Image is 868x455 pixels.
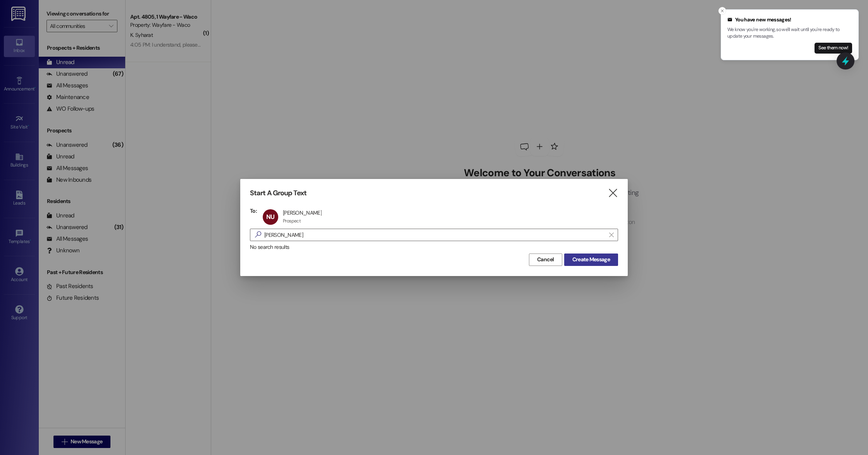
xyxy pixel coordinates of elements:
[537,255,554,264] span: Cancel
[572,255,610,264] span: Create Message
[250,243,618,251] div: No search results
[529,254,562,266] button: Cancel
[605,229,618,241] button: Clear text
[727,16,852,24] div: You have new messages!
[266,213,274,221] span: NU
[283,209,322,216] div: [PERSON_NAME]
[815,43,852,54] button: See them now!
[718,7,726,15] button: Close toast
[252,231,264,239] i: 
[264,229,605,240] input: Search for any contact or apartment
[564,254,618,266] button: Create Message
[250,207,257,214] h3: To:
[609,232,613,238] i: 
[727,26,852,40] p: We know you're working, so we'll wait until you're ready to update your messages.
[283,218,301,224] div: Prospect
[250,189,307,198] h3: Start A Group Text
[608,189,618,197] i: 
